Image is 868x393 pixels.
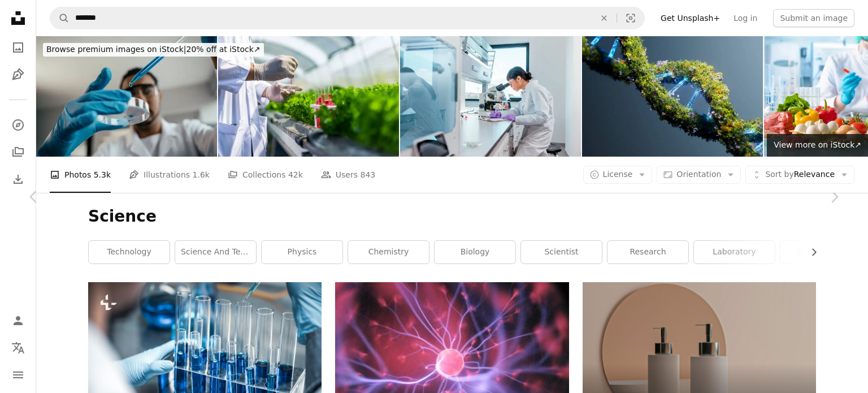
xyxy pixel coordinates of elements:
a: Photos [7,36,29,59]
button: License [583,166,653,184]
h1: Science [88,206,816,227]
a: biology [435,241,515,264]
button: Visual search [617,7,644,29]
a: Illustrations [7,63,29,86]
a: chemistry [348,241,429,264]
a: research [607,241,688,264]
a: Users 843 [321,157,375,193]
a: lab glassware science laboratory research and development concept [88,355,322,365]
a: science and technology [175,241,256,264]
button: Search Unsplash [50,7,70,29]
a: Illustrations 1.6k [129,157,210,193]
a: purple and pink plasma ball [335,355,568,365]
a: science lab [780,241,861,264]
span: 1.6k [193,169,210,181]
a: Log in [727,9,764,27]
img: Scientists test the solution, Chemical inspection, Check freshness at organic, hydroponic farm. [218,36,399,157]
a: Log in / Sign up [7,309,29,332]
button: Language [7,336,29,359]
form: Find visuals sitewide [50,7,645,29]
span: 843 [361,169,376,181]
a: View more on iStock↗ [767,134,868,157]
button: Clear [592,7,617,29]
span: Relevance [765,169,835,180]
a: Get Unsplash+ [654,9,727,27]
span: Orientation [676,170,721,179]
a: physics [262,241,342,264]
button: Orientation [657,166,741,184]
a: laboratory [694,241,775,264]
a: Explore [7,114,29,136]
span: Sort by [765,170,793,179]
button: Menu [7,364,29,386]
img: Sustainable Artificial Intelligence AI Energy, renewable energy source, battery technology, green... [582,36,763,157]
button: scroll list to the right [804,241,816,264]
span: License [603,170,633,179]
span: View more on iStock ↗ [774,140,861,149]
a: scientist [521,241,602,264]
a: Next [800,142,868,251]
img: Young scientist doing analysis in the laboratory [36,36,217,157]
span: 20% off at iStock ↗ [46,45,261,54]
a: Browse premium images on iStock|20% off at iStock↗ [36,36,271,63]
a: technology [89,241,170,264]
button: Sort byRelevance [745,166,854,184]
a: Collections 42k [228,157,303,193]
a: Collections [7,141,29,163]
span: 42k [288,169,303,181]
img: Female scientist looking trough the microscope writing down her discoveries [400,36,581,157]
button: Submit an image [773,9,854,27]
span: Browse premium images on iStock | [46,45,186,54]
